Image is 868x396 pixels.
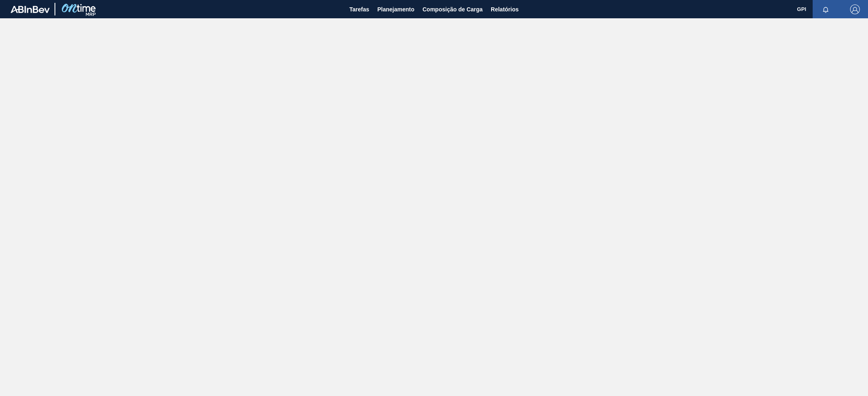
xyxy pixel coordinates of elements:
button: Notificações [813,4,839,15]
img: TNhmsLtSVTkK8tSr43FrP2fwEKptu5GPRR3wAAAABJRU5ErkJggg== [11,6,50,13]
span: Planejamento [377,4,414,14]
span: Composição de Carga [422,4,483,14]
span: Relatórios [491,4,518,14]
img: Logout [850,4,860,14]
span: Tarefas [349,4,369,14]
